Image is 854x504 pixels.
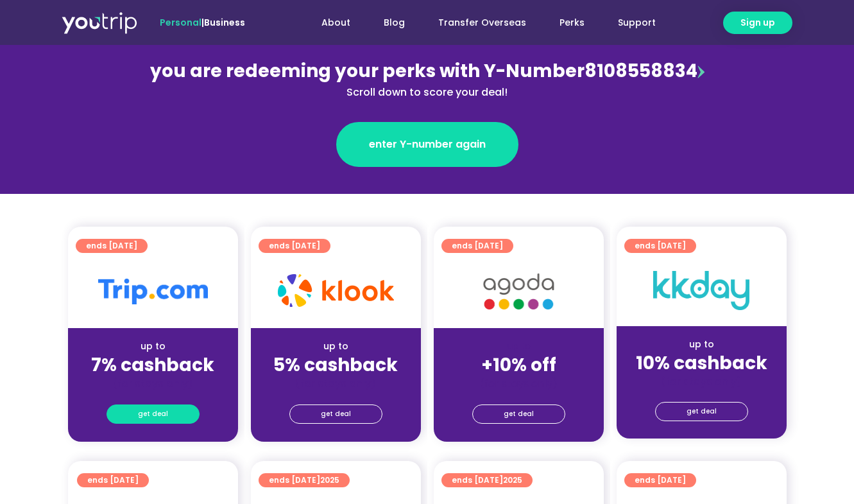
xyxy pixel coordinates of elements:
span: Personal [160,16,201,29]
span: get deal [687,403,717,421]
a: get deal [655,402,748,421]
a: About [305,11,367,35]
a: ends [DATE] [441,239,513,253]
a: Support [601,11,672,35]
div: (for stays only) [444,377,594,390]
div: up to [261,340,411,353]
span: get deal [321,405,351,423]
nav: Menu [280,11,672,35]
a: ends [DATE] [624,473,696,487]
span: Sign up [740,16,775,30]
a: get deal [289,404,382,424]
span: ends [DATE] [635,239,686,253]
span: ends [DATE] [86,239,137,253]
a: enter Y-number again [336,122,518,167]
div: up to [78,340,228,353]
div: Scroll down to score your deal! [149,85,706,100]
a: ends [DATE] [259,239,330,253]
a: Sign up [723,12,792,34]
a: get deal [107,404,200,424]
div: (for stays only) [78,377,228,390]
span: 2025 [320,474,339,485]
a: Transfer Overseas [422,11,543,35]
a: ends [DATE] [624,239,696,253]
span: 2025 [503,474,522,485]
span: | [160,16,245,29]
span: ends [DATE] [452,473,522,487]
div: (for stays only) [261,377,411,390]
span: get deal [138,405,168,423]
span: enter Y-number again [369,137,486,152]
strong: +10% off [481,352,556,378]
span: you are redeeming your perks with Y-Number [150,58,585,83]
strong: 7% cashback [91,352,214,378]
a: ends [DATE] [76,239,148,253]
span: ends [DATE] [87,473,139,487]
a: Perks [543,11,601,35]
span: ends [DATE] [269,473,339,487]
div: (for stays only) [627,375,776,388]
span: ends [DATE] [452,239,503,253]
span: ends [DATE] [269,239,320,253]
span: up to [507,340,531,352]
a: Business [204,16,245,29]
strong: 5% cashback [273,352,398,378]
div: up to [627,338,776,351]
a: ends [DATE] [77,473,149,487]
div: 8108558834 [149,58,706,100]
span: ends [DATE] [635,473,686,487]
a: ends [DATE]2025 [259,473,350,487]
span: get deal [504,405,534,423]
a: get deal [472,404,565,424]
a: ends [DATE]2025 [441,473,533,487]
a: Blog [367,11,422,35]
strong: 10% cashback [636,351,767,376]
